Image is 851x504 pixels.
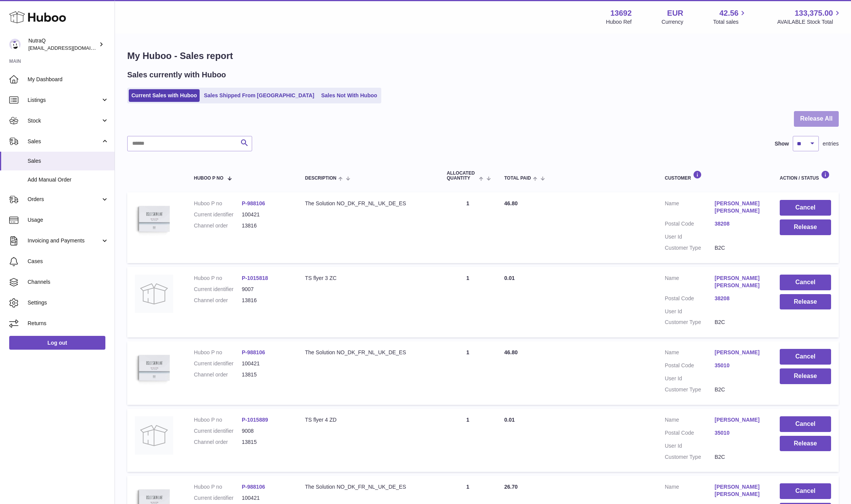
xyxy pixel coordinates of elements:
[242,417,268,423] a: P-1015889
[194,494,242,502] dt: Current identifier
[794,111,839,127] button: Release All
[28,97,101,104] span: Listings
[28,37,97,52] div: NutraQ
[242,349,265,355] a: P-988106
[242,200,265,206] a: P-988106
[9,39,21,50] img: log@nutraq.com
[504,275,515,281] span: 0.01
[129,89,200,102] a: Current Sales with Huboo
[28,216,109,224] span: Usage
[28,196,101,203] span: Orders
[439,409,497,472] td: 1
[305,176,336,181] span: Description
[775,140,789,147] label: Show
[504,484,518,490] span: 26.70
[780,368,831,384] button: Release
[665,244,715,252] dt: Customer Type
[194,176,223,181] span: Huboo P no
[242,439,290,446] dd: 13815
[242,427,290,435] dd: 9008
[28,299,109,306] span: Settings
[665,483,715,500] dt: Name
[242,286,290,293] dd: 9007
[665,362,715,371] dt: Postal Code
[823,140,839,147] span: entries
[439,192,497,263] td: 1
[439,267,497,337] td: 1
[795,8,833,18] span: 133,375.00
[28,278,109,286] span: Channels
[780,436,831,452] button: Release
[135,275,173,313] img: no-photo.jpg
[665,295,715,304] dt: Postal Code
[780,219,831,235] button: Release
[780,416,831,432] button: Cancel
[28,157,109,165] span: Sales
[194,439,242,446] dt: Channel order
[719,8,738,18] span: 42.56
[318,89,380,102] a: Sales Not With Huboo
[194,275,242,282] dt: Huboo P no
[28,258,109,265] span: Cases
[135,416,173,455] img: no-photo.jpg
[780,483,831,499] button: Cancel
[242,211,290,218] dd: 100421
[305,349,431,356] div: The Solution NO_DK_FR_NL_UK_DE_ES
[242,494,290,502] dd: 100421
[504,417,515,423] span: 0.01
[715,295,764,302] a: 38208
[127,70,226,80] h2: Sales currently with Huboo
[713,18,747,26] span: Total sales
[28,320,109,327] span: Returns
[127,50,839,62] h1: My Huboo - Sales report
[662,18,684,26] div: Currency
[777,18,842,26] span: AVAILABLE Stock Total
[242,360,290,367] dd: 100421
[242,275,268,281] a: P-1015818
[667,8,683,18] strong: EUR
[28,138,101,145] span: Sales
[194,211,242,218] dt: Current identifier
[135,349,173,387] img: 136921728478892.jpg
[715,220,764,227] a: 38208
[28,237,101,244] span: Invoicing and Payments
[242,484,265,490] a: P-988106
[194,416,242,424] dt: Huboo P no
[28,76,109,83] span: My Dashboard
[665,416,715,425] dt: Name
[242,222,290,229] dd: 13816
[713,8,747,26] a: 42.56 Total sales
[665,453,715,461] dt: Customer Type
[780,294,831,310] button: Release
[715,244,764,252] dd: B2C
[665,308,715,315] dt: User Id
[201,89,317,102] a: Sales Shipped From [GEOGRAPHIC_DATA]
[242,297,290,304] dd: 13816
[665,429,715,439] dt: Postal Code
[780,349,831,365] button: Cancel
[28,176,109,183] span: Add Manual Order
[28,45,113,51] span: [EMAIL_ADDRESS][DOMAIN_NAME]
[665,349,715,358] dt: Name
[194,200,242,207] dt: Huboo P no
[665,233,715,241] dt: User Id
[715,429,764,437] a: 35010
[504,349,518,355] span: 46.80
[194,286,242,293] dt: Current identifier
[194,371,242,378] dt: Channel order
[777,8,842,26] a: 133,375.00 AVAILABLE Stock Total
[715,362,764,369] a: 35010
[715,200,764,214] a: [PERSON_NAME] [PERSON_NAME]
[194,349,242,356] dt: Huboo P no
[305,416,431,424] div: TS flyer 4 ZD
[715,386,764,393] dd: B2C
[665,319,715,326] dt: Customer Type
[194,360,242,367] dt: Current identifier
[665,200,715,216] dt: Name
[715,349,764,356] a: [PERSON_NAME]
[504,200,518,206] span: 46.80
[715,416,764,424] a: [PERSON_NAME]
[194,222,242,229] dt: Channel order
[665,220,715,229] dt: Postal Code
[780,200,831,216] button: Cancel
